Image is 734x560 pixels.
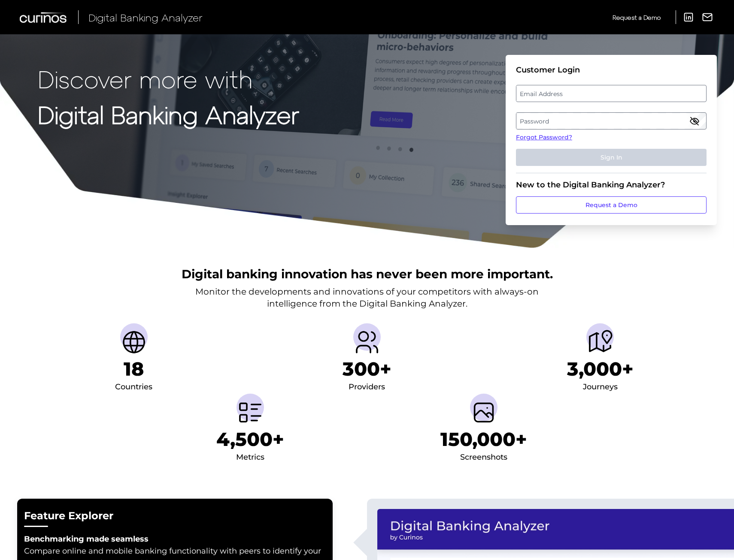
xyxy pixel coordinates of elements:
p: Discover more with [38,65,299,92]
div: Screenshots [460,451,507,464]
div: Metrics [236,451,264,464]
h1: 18 [124,358,144,380]
img: Curinos [20,12,68,23]
div: Countries [115,380,152,394]
h2: Feature Explorer [24,509,326,523]
div: Journeys [583,380,618,394]
span: Digital Banking Analyzer [88,11,203,24]
h1: 150,000+ [440,428,527,451]
span: Request a Demo [613,14,661,21]
h2: Digital banking innovation has never been more important. [182,266,553,282]
div: Providers [349,380,385,394]
a: Forgot Password? [516,133,707,142]
p: Monitor the developments and innovations of your competitors with always-on intelligence from the... [195,286,539,310]
img: Countries [120,328,148,356]
img: Metrics [237,399,264,426]
h1: 4,500+ [216,428,284,451]
label: Email Address [516,86,706,101]
strong: Digital Banking Analyzer [38,100,299,129]
h1: 3,000+ [567,358,634,380]
button: Sign In [516,149,707,166]
div: New to the Digital Banking Analyzer? [516,180,707,190]
img: Screenshots [470,399,497,426]
strong: Benchmarking made seamless [24,534,149,544]
h1: 300+ [343,358,391,380]
label: Password [516,113,706,129]
a: Request a Demo [516,196,707,214]
img: Providers [353,328,381,356]
a: Request a Demo [613,10,661,24]
div: Customer Login [516,65,707,75]
img: Journeys [586,328,614,356]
